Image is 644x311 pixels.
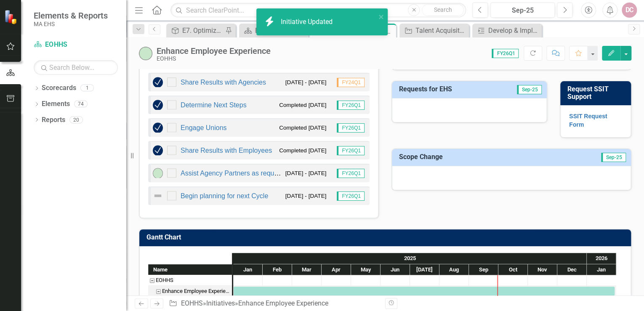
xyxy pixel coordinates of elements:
[528,264,557,275] div: Nov
[148,286,232,297] div: Task: Start date: 2025-01-01 End date: 2026-01-30
[474,25,540,36] a: Develop & Implement a Talent Sourcing Strategy
[206,299,235,307] a: Initiatives
[34,40,118,50] a: EOHHS
[42,115,65,125] a: Reports
[337,169,365,178] span: FY26Q1
[157,56,271,62] div: EOHHS
[279,146,326,154] small: Completed [DATE]
[434,6,452,13] span: Search
[292,264,322,275] div: Mar
[601,153,626,162] span: Sep-25
[517,85,542,94] span: Sep-25
[181,192,268,199] a: Begin planning for next Cycle
[148,275,232,286] div: Task: EOHHS Start date: 2024-10-01 End date: 2024-10-02
[4,10,19,24] img: ClearPoint Strategy
[381,264,410,275] div: Jun
[469,264,498,275] div: Sep
[153,145,163,155] img: Complete
[34,60,118,75] input: Search Below...
[162,286,229,297] div: Enhance Employee Experience
[156,275,173,286] div: EOHHS
[74,101,88,108] div: 74
[415,25,467,36] div: Talent Acquisition Transformation
[153,122,163,133] img: Complete
[569,113,607,128] a: SSIT Request Form
[322,264,351,275] div: Apr
[170,3,466,18] input: Search ClearPoint...
[378,12,384,21] button: close
[567,85,627,100] h3: Request SSIT Support
[285,169,327,177] small: [DATE] - [DATE]
[399,85,496,93] h3: Requests for EHS
[34,11,108,21] span: Elements & Reports
[498,264,528,275] div: Oct
[42,99,70,109] a: Elements
[157,46,271,56] div: Enhance Employee Experience
[410,264,439,275] div: Jul
[622,3,637,18] button: DC
[285,192,327,200] small: [DATE] - [DATE]
[148,275,232,286] div: EOHHS
[146,234,627,241] h3: Gantt Chart
[493,5,552,16] div: Sep-25
[153,100,163,110] img: Complete
[80,85,94,92] div: 1
[168,25,223,36] a: E7. Optimize HR services
[139,47,152,60] img: On-track
[69,116,83,123] div: 20
[337,101,365,110] span: FY26Q1
[281,17,335,27] div: Initiative Updated
[181,79,266,86] a: Share Results with Agencies
[233,253,587,264] div: 2025
[148,264,232,275] div: Name
[153,191,163,201] img: Not Defined
[422,4,464,16] button: Search
[233,264,263,275] div: Jan
[279,124,326,132] small: Completed [DATE]
[148,286,232,297] div: Enhance Employee Experience
[439,264,469,275] div: Aug
[263,264,292,275] div: Feb
[488,25,540,36] div: Develop & Implement a Talent Sourcing Strategy
[490,3,555,18] button: Sep-25
[587,264,616,275] div: Jan
[279,101,326,109] small: Completed [DATE]
[181,170,353,177] a: Assist Agency Partners as requested with Action Planning
[492,49,519,58] span: FY26Q1
[153,77,163,87] img: Complete
[234,287,615,295] div: Task: Start date: 2025-01-01 End date: 2026-01-30
[169,299,378,308] div: » »
[181,124,226,131] a: Engage Unions
[181,299,203,307] a: EOHHS
[337,78,365,87] span: FY24Q1
[181,147,272,154] a: Share Results with Employees
[557,264,587,275] div: Dec
[42,83,76,93] a: Scorecards
[241,25,306,36] a: EOHHS
[285,78,327,86] small: [DATE] - [DATE]
[587,253,616,264] div: 2026
[351,264,381,275] div: May
[402,25,467,36] a: Talent Acquisition Transformation
[181,101,247,109] a: Determine Next Steps
[34,21,108,27] small: MA EHS
[337,146,365,155] span: FY26Q1
[337,123,365,133] span: FY26Q1
[399,153,543,161] h3: Scope Change
[182,25,223,36] div: E7. Optimize HR services
[153,168,163,178] img: On-track
[337,191,365,201] span: FY26Q1
[238,299,328,307] div: Enhance Employee Experience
